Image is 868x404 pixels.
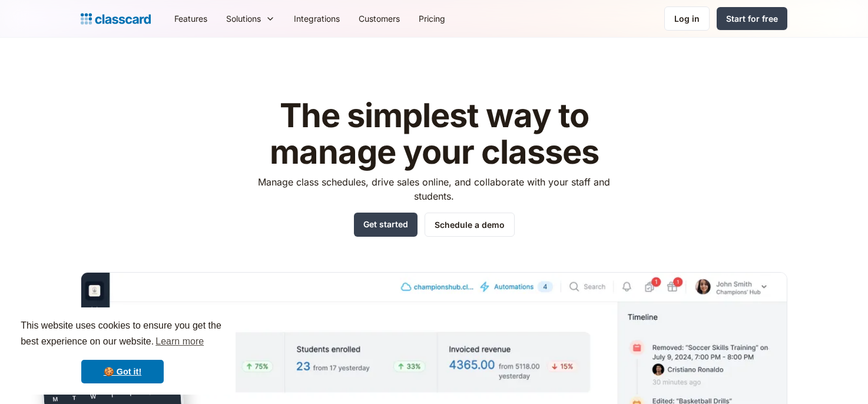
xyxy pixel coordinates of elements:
[726,12,778,25] div: Start for free
[81,360,164,383] a: dismiss cookie message
[165,5,217,32] a: Features
[664,6,710,31] a: Log in
[154,333,206,350] a: learn more about cookies
[349,5,409,32] a: Customers
[717,7,787,30] a: Start for free
[674,12,700,25] div: Log in
[284,5,349,32] a: Integrations
[247,98,621,170] h1: The simplest way to manage your classes
[247,175,621,203] p: Manage class schedules, drive sales online, and collaborate with your staff and students.
[425,213,515,237] a: Schedule a demo
[81,11,151,27] a: home
[21,319,224,350] span: This website uses cookies to ensure you get the best experience on our website.
[226,12,261,25] div: Solutions
[217,5,284,32] div: Solutions
[354,213,418,237] a: Get started
[9,307,236,395] div: cookieconsent
[409,5,455,32] a: Pricing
